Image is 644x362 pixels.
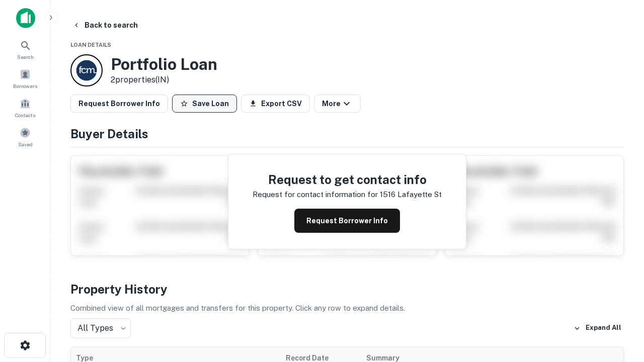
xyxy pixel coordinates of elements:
button: More [314,95,361,113]
a: Search [3,36,47,63]
iframe: Chat Widget [594,282,644,330]
h4: Request to get contact info [253,170,442,189]
button: Export CSV [241,95,310,113]
button: Back to search [68,16,142,34]
button: Request Borrower Info [70,95,168,113]
h4: Buyer Details [70,125,624,143]
p: 1516 lafayette st [380,189,442,201]
span: Loan Details [70,42,111,48]
a: Borrowers [3,65,47,92]
p: Combined view of all mortgages and transfers for this property. Click any row to expand details. [70,302,624,314]
span: Contacts [15,111,35,119]
span: Saved [18,140,33,148]
h3: Portfolio Loan [111,55,217,74]
div: All Types [70,318,131,338]
h4: Property History [70,280,624,298]
button: Request Borrower Info [294,209,400,233]
img: capitalize-icon.png [16,8,35,28]
span: Search [17,53,34,61]
span: Borrowers [13,82,37,90]
a: Contacts [3,94,47,121]
p: 2 properties (IN) [111,74,217,86]
a: Saved [3,123,47,150]
button: Save Loan [172,95,237,113]
p: Request for contact information for [253,189,378,201]
button: Expand All [571,321,624,336]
